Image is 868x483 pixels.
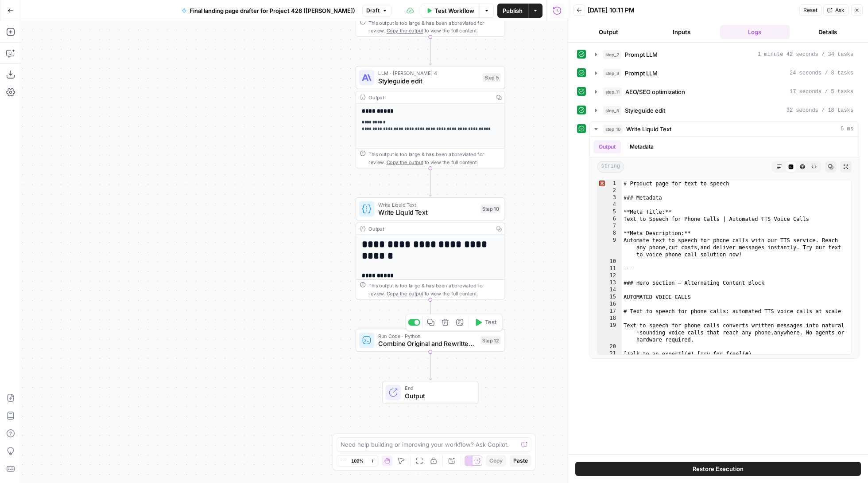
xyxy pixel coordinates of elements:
[378,200,477,208] span: Write Liquid Text
[597,315,622,322] div: 18
[793,25,863,39] button: Details
[799,4,821,16] button: Reset
[625,50,658,59] span: Prompt LLM
[378,76,479,86] span: Styleguide edit
[356,381,505,404] div: EndOutput
[405,384,470,392] span: End
[590,122,859,136] button: 5 ms
[497,4,528,18] button: Publish
[597,230,622,237] div: 8
[835,6,845,14] span: Ask
[368,19,500,35] div: This output is too large & has been abbreviated for review. to view the full content.
[421,4,480,18] button: Test Workflow
[597,308,622,315] div: 17
[693,464,744,473] span: Restore Execution
[647,25,716,39] button: Inputs
[485,318,496,327] span: Test
[597,287,622,294] div: 14
[597,201,622,208] div: 4
[625,106,665,115] span: Styleguide edit
[597,208,622,216] div: 5
[368,94,490,101] div: Output
[597,161,624,173] span: string
[597,343,622,350] div: 20
[841,125,853,133] span: 5 ms
[429,37,432,65] g: Edge from step_11 to step_5
[597,180,605,187] span: Error, read annotations row 1
[378,208,477,217] span: Write Liquid Text
[626,125,671,134] span: Write Liquid Text
[489,457,503,465] span: Copy
[378,339,477,349] span: Combine Original and Rewritten Content
[597,272,622,279] div: 12
[597,294,622,301] div: 15
[624,140,659,153] button: Metadata
[590,137,859,358] div: 5 ms
[368,150,500,166] div: This output is too large & has been abbreviated for review. to view the full content.
[387,159,423,165] span: Copy the output
[368,282,500,297] div: This output is too large & has been abbreviated for review. to view the full content.
[405,391,470,401] span: Output
[575,462,861,476] button: Restore Execution
[597,194,622,201] div: 3
[480,204,501,213] div: Step 10
[378,69,479,77] span: LLM · [PERSON_NAME] 4
[429,352,432,380] g: Edge from step_12 to end
[593,140,621,153] button: Output
[368,225,490,232] div: Output
[480,336,501,345] div: Step 12
[356,329,505,352] div: Run Code · PythonCombine Original and Rewritten ContentStep 12Test
[503,6,523,15] span: Publish
[803,6,818,14] span: Reset
[790,88,853,96] span: 17 seconds / 5 tasks
[603,50,621,59] span: step_2
[597,322,622,343] div: 19
[597,216,622,223] div: 6
[603,106,621,115] span: step_5
[758,51,853,59] span: 1 minute 42 seconds / 34 tasks
[429,169,432,196] g: Edge from step_5 to step_10
[366,7,380,15] span: Draft
[720,25,790,39] button: Logs
[486,455,506,467] button: Copy
[590,66,859,80] button: 24 seconds / 8 tasks
[387,291,423,296] span: Copy the output
[597,223,622,230] div: 7
[823,4,849,16] button: Ask
[470,316,500,329] button: Test
[597,258,622,265] div: 10
[590,103,859,118] button: 32 seconds / 18 tasks
[434,6,474,15] span: Test Workflow
[378,332,477,340] span: Run Code · Python
[597,350,622,357] div: 21
[625,87,685,96] span: AEO/SEO optimization
[590,47,859,62] button: 1 minute 42 seconds / 34 tasks
[190,6,355,15] span: Final landing page drafter for Project 428 ([PERSON_NAME])
[787,106,853,114] span: 32 seconds / 18 tasks
[482,73,500,82] div: Step 5
[790,69,853,77] span: 24 seconds / 8 tasks
[597,237,622,258] div: 9
[603,125,623,134] span: step_10
[603,69,621,78] span: step_3
[590,85,859,99] button: 17 seconds / 5 tasks
[597,180,622,187] div: 1
[573,25,643,39] button: Output
[176,4,360,18] button: Final landing page drafter for Project 428 ([PERSON_NAME])
[597,279,622,287] div: 13
[597,187,622,194] div: 2
[387,28,423,34] span: Copy the output
[625,69,658,78] span: Prompt LLM
[429,300,432,327] g: Edge from step_10 to step_12
[351,457,364,464] span: 109%
[362,5,391,16] button: Draft
[597,265,622,272] div: 11
[510,455,531,467] button: Paste
[513,457,528,465] span: Paste
[603,87,622,96] span: step_11
[597,301,622,308] div: 16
